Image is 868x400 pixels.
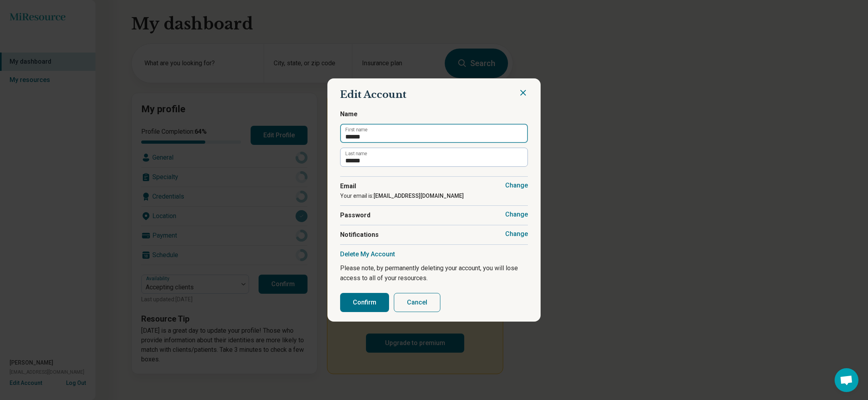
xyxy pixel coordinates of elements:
button: Confirm [340,293,389,312]
button: Close [518,88,528,98]
button: Change [505,181,528,189]
span: Password [340,211,528,220]
h2: Edit Account [340,88,528,101]
span: Name [340,109,528,119]
p: Please note, by permanently deleting your account, you will lose access to all of your resources. [340,263,528,283]
span: Notifications [340,230,528,240]
button: Delete My Account [340,250,395,258]
button: Cancel [394,293,440,312]
span: Your email is: [340,193,464,199]
span: Email [340,181,528,191]
strong: [EMAIL_ADDRESS][DOMAIN_NAME] [374,193,464,199]
button: Change [505,211,528,219]
button: Change [505,230,528,238]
